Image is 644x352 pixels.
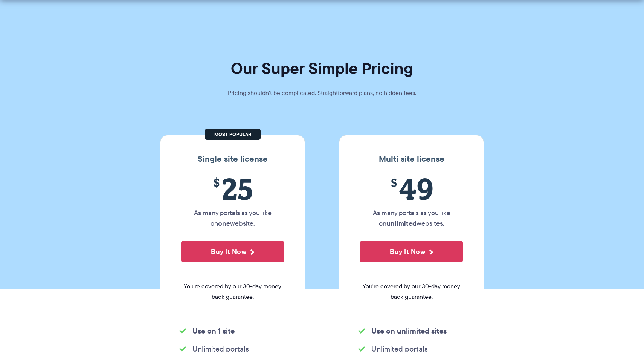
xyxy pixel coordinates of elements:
[181,281,284,302] span: You're covered by our 30-day money back guarantee.
[360,208,463,229] p: As many portals as you like on websites.
[360,241,463,262] button: Buy It Now
[347,154,476,164] h3: Multi site license
[360,281,463,302] span: You're covered by our 30-day money back guarantee.
[192,325,235,337] strong: Use on 1 site
[168,154,297,164] h3: Single site license
[181,171,284,206] span: 25
[181,241,284,262] button: Buy It Now
[360,171,463,206] span: 49
[181,208,284,229] p: As many portals as you like on website.
[218,218,230,228] strong: one
[371,325,447,337] strong: Use on unlimited sites
[386,218,417,228] strong: unlimited
[209,88,435,98] p: Pricing shouldn't be complicated. Straightforward plans, no hidden fees.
